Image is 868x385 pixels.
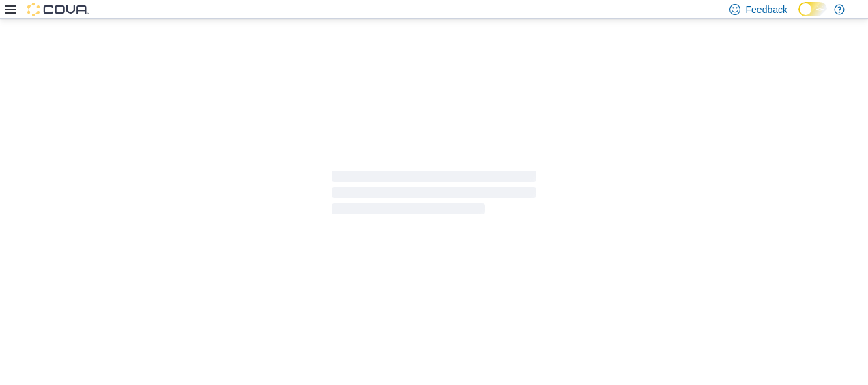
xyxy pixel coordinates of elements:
input: Dark Mode [798,2,827,16]
span: Dark Mode [798,16,799,17]
span: Feedback [746,3,787,16]
span: Loading [332,173,536,217]
img: Cova [27,3,89,16]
